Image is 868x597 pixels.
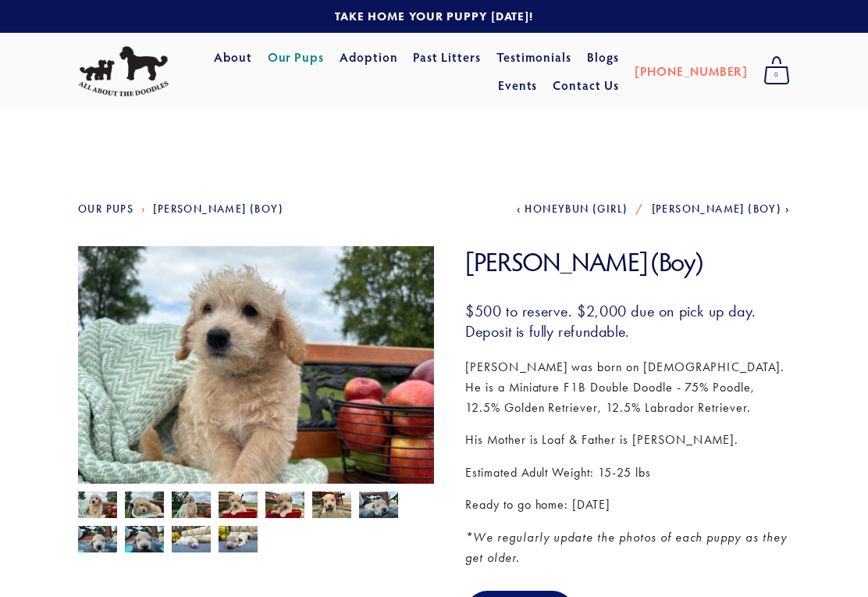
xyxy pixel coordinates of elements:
[153,202,283,216] a: [PERSON_NAME] (Boy)
[214,44,252,72] a: About
[78,492,117,521] img: Hayden 10.jpg
[413,48,481,65] a: Past Litters
[763,65,790,85] span: 0
[465,301,790,341] h3: $500 to reserve. $2,000 due on pick up day. Deposit is fully refundable.
[172,524,211,554] img: Hayden 2.jpg
[465,430,790,450] p: His Mother is Loaf & Father is [PERSON_NAME].
[359,490,398,520] img: Hayden 3.jpg
[635,57,748,85] a: [PHONE_NUMBER]
[517,202,628,216] a: Honeybun (Girl)
[78,524,117,554] img: Hayden 4.jpg
[465,246,790,278] h1: [PERSON_NAME] (Boy)
[78,246,434,513] img: Hayden 10.jpg
[465,495,790,515] p: Ready to go home: [DATE]
[587,44,619,72] a: Blogs
[496,44,572,72] a: Testimonials
[465,357,790,417] p: [PERSON_NAME] was born on [DEMOGRAPHIC_DATA]. He is a Miniature F1B Double Doodle - 75% Poodle, 1...
[219,524,258,554] img: Hayden 1.jpg
[652,202,782,216] span: [PERSON_NAME] (Boy)
[125,524,164,554] img: Hayden 5.jpg
[219,492,258,521] img: Hayden 7.jpg
[652,202,790,216] a: [PERSON_NAME] (Boy)
[312,492,351,521] img: Hayden 8.jpg
[756,52,798,91] a: 0 items in cart
[125,490,164,520] img: Hayden 11.jpg
[265,492,304,521] img: Hayden 6.jpg
[78,202,133,216] a: Our Pups
[268,44,325,72] a: Our Pups
[172,492,211,521] img: Hayden 9.jpg
[525,202,628,216] span: Honeybun (Girl)
[498,71,538,99] a: Events
[465,463,790,483] p: Estimated Adult Weight: 15-25 lbs
[78,46,169,97] img: All About The Doodles
[465,530,792,565] em: *We regularly update the photos of each puppy as they get older.
[553,71,619,99] a: Contact Us
[340,44,398,72] a: Adoption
